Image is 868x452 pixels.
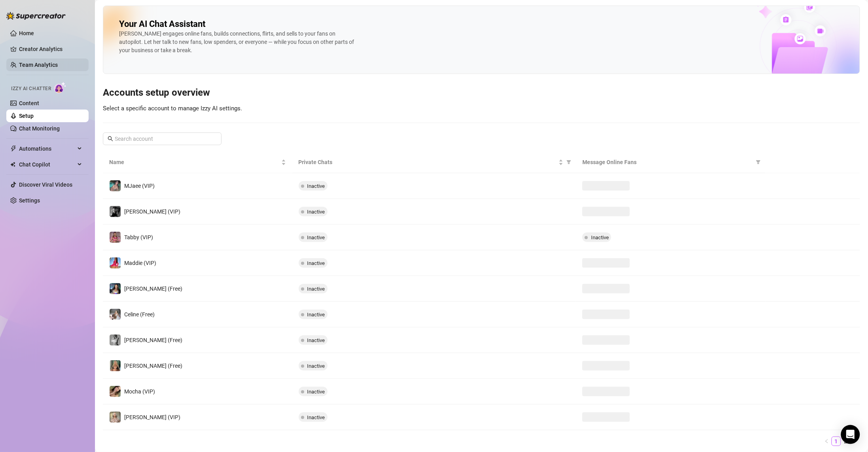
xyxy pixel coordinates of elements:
span: [PERSON_NAME] (VIP) [124,414,180,420]
h3: Accounts setup overview [103,87,860,99]
input: Search account [115,134,210,143]
img: Kennedy (VIP) [110,206,121,217]
a: Content [19,100,39,106]
span: filter [756,160,761,165]
img: Chat Copilot [10,162,15,167]
span: filter [565,156,573,168]
span: [PERSON_NAME] (Free) [124,286,182,292]
img: logo-BBDzfeDw.svg [6,12,66,20]
button: left [822,437,832,446]
img: Ellie (Free) [110,360,121,371]
span: Inactive [307,286,325,292]
img: Celine (Free) [110,309,121,320]
li: 1 [832,437,841,446]
span: Inactive [307,337,325,343]
span: Izzy AI Chatter [11,85,51,93]
a: Creator Analytics [19,43,82,55]
span: Select a specific account to manage Izzy AI settings. [103,105,242,112]
a: Settings [19,197,40,204]
a: 1 [832,437,841,446]
span: Inactive [307,183,325,189]
img: Maddie (VIP) [110,257,121,269]
span: Message Online Fans [582,158,753,166]
span: search [108,136,113,142]
a: Team Analytics [19,62,58,68]
span: [PERSON_NAME] (VIP) [124,208,180,215]
span: Celine (Free) [124,311,155,318]
span: left [824,439,829,444]
li: Previous Page [822,437,832,446]
img: Maddie (Free) [110,283,121,294]
span: MJaee (VIP) [124,183,155,189]
a: Home [19,30,34,36]
div: [PERSON_NAME] engages online fans, builds connections, flirts, and sells to your fans on autopilo... [119,30,356,55]
img: AI Chatter [54,82,66,93]
span: [PERSON_NAME] (Free) [124,337,182,343]
span: Inactive [307,312,325,318]
span: Maddie (VIP) [124,260,156,266]
h2: Your AI Chat Assistant [119,19,205,30]
span: Name [109,158,280,166]
span: Inactive [307,414,325,420]
span: Inactive [591,235,609,240]
span: Automations [19,142,75,155]
th: Private Chats [292,151,576,173]
span: Private Chats [299,158,557,166]
span: Inactive [307,389,325,395]
img: MJaee (VIP) [110,180,121,191]
span: Chat Copilot [19,158,75,171]
img: Tabby (VIP) [110,232,121,243]
span: Inactive [307,235,325,240]
div: Open Intercom Messenger [841,425,860,444]
span: Tabby (VIP) [124,234,153,240]
span: filter [567,160,571,165]
span: Inactive [307,209,325,215]
th: Name [103,151,292,173]
span: Inactive [307,260,325,266]
span: Inactive [307,363,325,369]
span: thunderbolt [10,146,17,152]
span: filter [754,156,762,168]
img: Ellie (VIP) [110,412,121,423]
span: [PERSON_NAME] (Free) [124,363,182,369]
img: Kennedy (Free) [110,335,121,346]
a: Discover Viral Videos [19,182,72,188]
a: Setup [19,113,34,119]
img: Mocha (VIP) [110,386,121,397]
a: Chat Monitoring [19,125,60,132]
span: Mocha (VIP) [124,388,155,395]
